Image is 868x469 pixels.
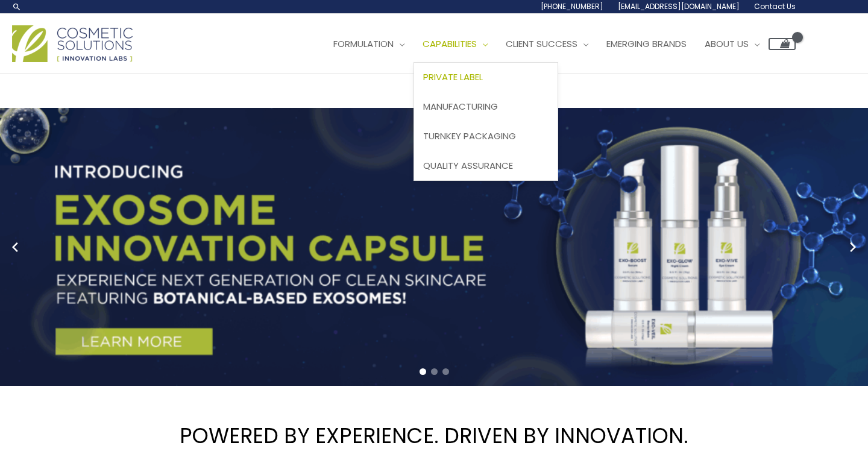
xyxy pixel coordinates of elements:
a: View Shopping Cart, empty [769,38,796,50]
span: Go to slide 3 [442,368,449,375]
span: Capabilities [423,37,477,50]
span: Turnkey Packaging [423,130,516,142]
a: Manufacturing [414,92,558,122]
button: Previous slide [6,238,24,256]
span: Emerging Brands [606,37,687,50]
span: Go to slide 1 [420,368,426,375]
span: [PHONE_NUMBER] [541,1,603,11]
a: About Us [696,26,769,62]
span: Formulation [333,37,394,50]
span: Client Success [506,37,577,50]
a: Quality Assurance [414,151,558,180]
button: Next slide [844,238,862,256]
a: Emerging Brands [597,26,696,62]
a: Turnkey Packaging [414,121,558,151]
span: Private Label [423,71,483,83]
a: Client Success [497,26,597,62]
span: Contact Us [754,1,796,11]
a: Private Label [414,63,558,92]
a: Formulation [324,26,414,62]
span: About Us [705,37,749,50]
nav: Site Navigation [315,26,796,62]
a: Capabilities [414,26,497,62]
a: Search icon link [12,2,22,11]
span: [EMAIL_ADDRESS][DOMAIN_NAME] [618,1,740,11]
span: Go to slide 2 [431,368,438,375]
img: Cosmetic Solutions Logo [12,25,133,62]
span: Quality Assurance [423,159,513,172]
span: Manufacturing [423,100,498,113]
